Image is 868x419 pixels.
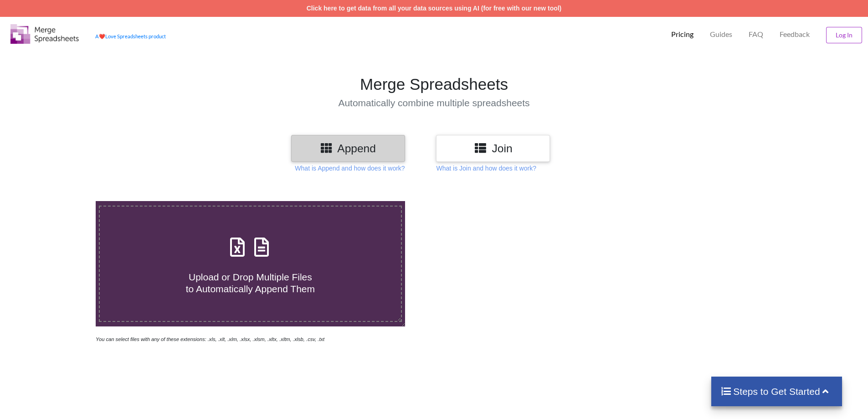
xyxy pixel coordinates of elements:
span: Upload or Drop Multiple Files to Automatically Append Them [186,272,315,294]
p: What is Join and how does it work? [436,164,536,173]
p: What is Append and how does it work? [295,164,405,173]
a: AheartLove Spreadsheets product [95,33,166,39]
span: heart [99,33,105,39]
h3: Join [443,142,543,155]
img: Logo.png [10,24,79,44]
h4: Steps to Get Started [720,386,833,397]
a: Click here to get data from all your data sources using AI (for free with our new tool) [307,5,562,12]
span: Feedback [780,31,810,38]
i: You can select files with any of these extensions: .xls, .xlt, .xlm, .xlsx, .xlsm, .xltx, .xltm, ... [96,336,324,342]
h3: Append [298,142,398,155]
p: FAQ [749,30,763,39]
p: Pricing [671,30,693,39]
p: Guides [710,30,732,39]
button: Log In [826,27,862,43]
